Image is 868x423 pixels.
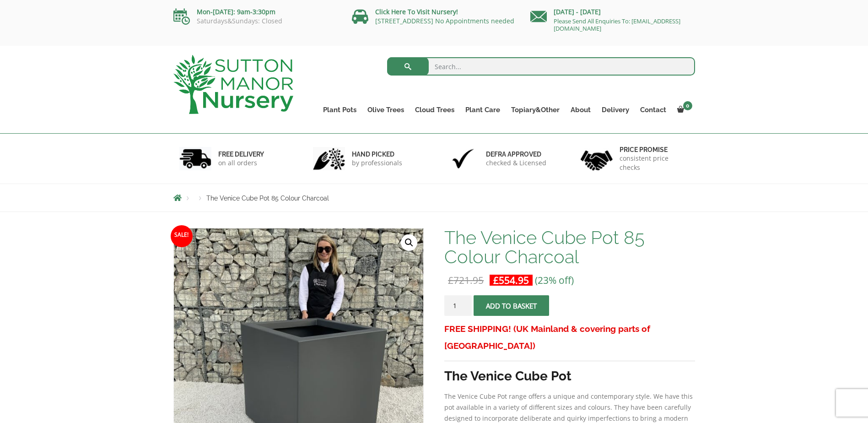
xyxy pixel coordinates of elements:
[596,103,635,116] a: Delivery
[318,103,362,116] a: Plant Pots
[620,154,689,172] p: consistent price checks
[460,103,506,116] a: Plant Care
[448,274,453,287] span: £
[448,274,484,287] bdi: 721.95
[486,158,546,168] p: checked & Licensed
[375,7,458,16] a: Click Here To Visit Nursery!
[620,146,689,154] h6: Price promise
[218,150,264,158] h6: FREE DELIVERY
[444,320,695,354] h3: FREE SHIPPING! (UK Mainland & covering parts of [GEOGRAPHIC_DATA])
[581,145,613,173] img: 4.jpg
[530,6,695,17] p: [DATE] - [DATE]
[444,295,472,316] input: Product quantity
[672,103,695,116] a: 0
[474,295,549,316] button: Add to basket
[173,6,338,17] p: Mon-[DATE]: 9am-3:30pm
[173,55,293,114] img: logo
[506,103,565,116] a: Topiary&Other
[171,225,193,247] span: Sale!
[447,147,479,170] img: 3.jpg
[493,274,499,287] span: £
[493,274,529,287] bdi: 554.95
[206,195,329,202] span: The Venice Cube Pot 85 Colour Charcoal
[362,103,410,116] a: Olive Trees
[486,150,546,158] h6: Defra approved
[683,101,692,110] span: 0
[410,103,460,116] a: Cloud Trees
[565,103,596,116] a: About
[313,147,345,170] img: 2.jpg
[173,194,695,201] nav: Breadcrumbs
[444,369,571,384] strong: The Venice Cube Pot
[218,158,264,168] p: on all orders
[635,103,672,116] a: Contact
[179,147,211,170] img: 1.jpg
[444,228,695,266] h1: The Venice Cube Pot 85 Colour Charcoal
[535,274,574,287] span: (23% off)
[352,158,402,168] p: by professionals
[352,150,402,158] h6: hand picked
[173,17,338,25] p: Saturdays&Sundays: Closed
[375,16,514,25] a: [STREET_ADDRESS] No Appointments needed
[401,234,417,251] a: View full-screen image gallery
[387,57,695,76] input: Search...
[554,17,680,33] a: Please Send All Enquiries To: [EMAIL_ADDRESS][DOMAIN_NAME]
